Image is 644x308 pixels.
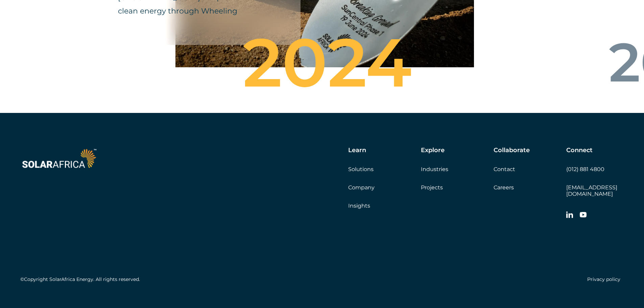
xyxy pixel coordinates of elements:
[348,147,366,154] h5: Learn
[421,166,448,172] a: Industries
[566,184,617,197] a: [EMAIL_ADDRESS][DOMAIN_NAME]
[421,147,445,154] h5: Explore
[494,184,514,191] a: Careers
[494,166,515,172] a: Contact
[348,203,370,209] a: Insights
[191,55,453,76] div: 2024
[587,276,620,282] a: Privacy policy
[494,147,530,154] h5: Collaborate
[348,184,375,191] a: Company
[566,147,593,154] h5: Connect
[20,277,140,282] h5: ©Copyright SolarAfrica Energy. All rights reserved.
[421,184,443,191] a: Projects
[566,166,604,172] a: (012) 881 4800
[348,166,374,172] a: Solutions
